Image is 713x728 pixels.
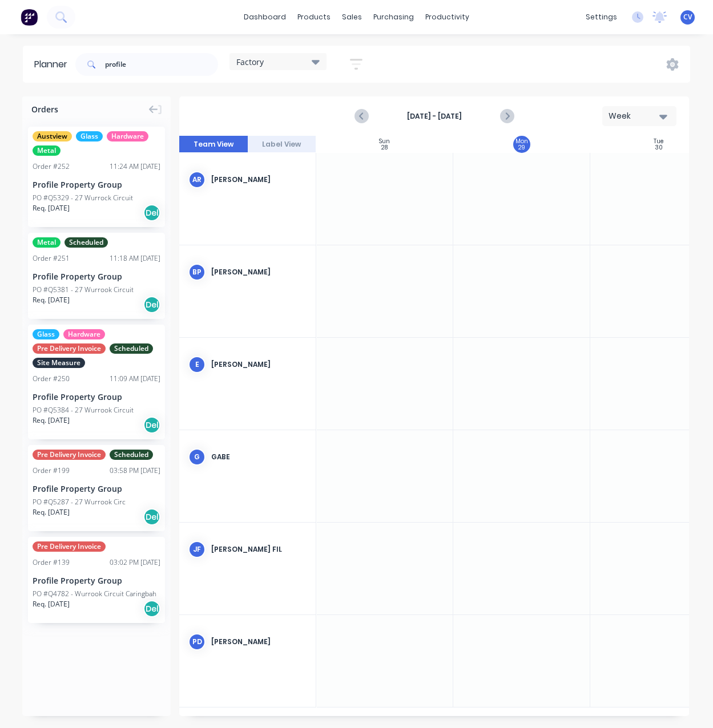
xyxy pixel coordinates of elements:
[179,136,248,153] button: Team View
[33,179,160,191] div: Profile Property Group
[33,541,106,552] span: Pre Delivery Invoice
[580,9,623,26] div: settings
[211,175,307,185] div: [PERSON_NAME]
[33,161,70,172] div: Order # 252
[33,193,133,203] div: PO #Q5329 - 27 Wurrock Circuit
[110,374,160,384] div: 11:09 AM [DATE]
[110,557,160,568] div: 03:02 PM [DATE]
[654,138,663,145] div: Tue
[33,270,160,282] div: Profile Property Group
[33,415,70,426] span: Req. [DATE]
[143,416,160,434] div: Del
[238,9,292,26] a: dashboard
[33,237,61,248] span: Metal
[21,9,38,26] img: Factory
[110,450,153,460] span: Scheduled
[609,110,661,122] div: Week
[381,145,388,151] div: 28
[110,343,153,354] span: Scheduled
[33,497,126,507] div: PO #Q5287 - 27 Wurrook Circ
[33,295,70,305] span: Req. [DATE]
[33,285,134,295] div: PO #Q5381 - 27 Wurrook Circuit
[188,541,206,558] div: JF
[377,111,492,122] strong: [DATE] - [DATE]
[33,358,85,368] span: Site Measure
[368,9,420,26] div: purchasing
[188,633,206,650] div: PD
[33,203,70,213] span: Req. [DATE]
[655,145,663,151] div: 30
[33,557,70,568] div: Order # 139
[33,329,59,339] span: Glass
[515,138,528,145] div: Mon
[336,9,368,26] div: sales
[211,359,307,370] div: [PERSON_NAME]
[143,600,160,617] div: Del
[65,237,108,248] span: Scheduled
[33,391,160,403] div: Profile Property Group
[143,204,160,221] div: Del
[107,131,148,141] span: Hardware
[33,131,72,141] span: Austview
[33,575,160,587] div: Profile Property Group
[33,599,70,609] span: Req. [DATE]
[236,56,264,68] span: Factory
[188,356,206,373] div: E
[110,466,160,476] div: 03:58 PM [DATE]
[33,253,70,264] div: Order # 251
[34,58,73,71] div: Planner
[31,103,58,115] span: Orders
[211,544,307,555] div: [PERSON_NAME] Fil
[143,296,160,313] div: Del
[211,452,307,462] div: Gabe
[188,171,206,188] div: AR
[33,450,106,460] span: Pre Delivery Invoice
[211,637,307,647] div: [PERSON_NAME]
[33,405,134,415] div: PO #Q5384 - 27 Wurrook Circuit
[518,145,525,151] div: 29
[188,448,206,466] div: G
[33,466,70,476] div: Order # 199
[683,12,692,22] span: CV
[211,267,307,277] div: [PERSON_NAME]
[143,508,160,525] div: Del
[76,131,103,141] span: Glass
[105,53,218,76] input: Search for orders...
[33,145,61,156] span: Metal
[63,329,105,339] span: Hardware
[33,483,160,495] div: Profile Property Group
[110,253,160,264] div: 11:18 AM [DATE]
[248,136,316,153] button: Label View
[420,9,475,26] div: productivity
[33,343,106,354] span: Pre Delivery Invoice
[379,138,390,145] div: Sun
[33,589,156,599] div: PO #Q4782 - Wurrook Circuit Caringbah
[33,507,70,517] span: Req. [DATE]
[33,374,70,384] div: Order # 250
[602,106,676,126] button: Week
[110,161,160,172] div: 11:24 AM [DATE]
[292,9,336,26] div: products
[188,264,206,281] div: bp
